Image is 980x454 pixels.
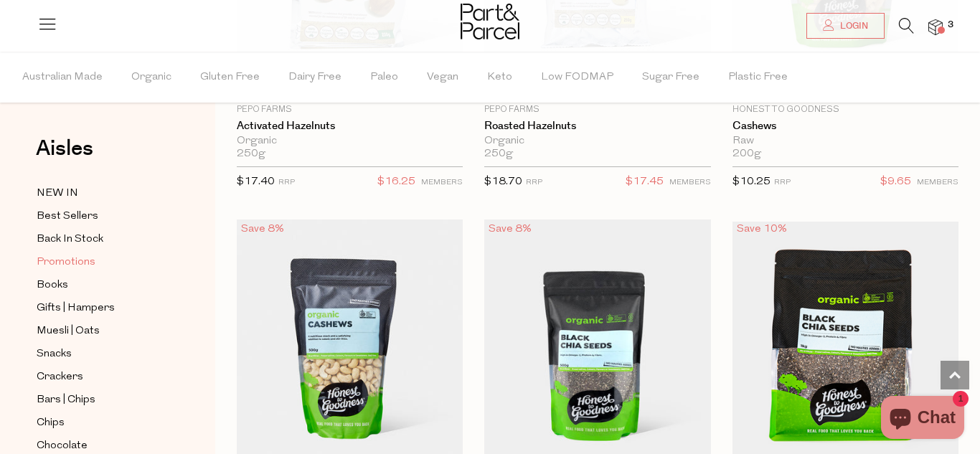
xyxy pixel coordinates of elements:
span: Vegan [427,52,458,103]
a: Muesli | Oats [37,322,167,340]
span: Sugar Free [642,52,699,103]
p: Honest to Goodness [732,103,958,116]
a: Bars | Chips [37,391,167,409]
a: Activated Hazelnuts [237,120,463,133]
a: Back In Stock [37,230,167,248]
span: 250g [484,148,513,161]
span: Gluten Free [200,52,260,103]
img: Part&Parcel [461,4,519,39]
span: $18.70 [484,176,522,187]
a: Best Sellers [37,207,167,225]
p: Pepo Farms [237,103,463,116]
span: Login [837,20,868,32]
span: Snacks [37,346,72,363]
span: 3 [944,19,957,32]
span: Plastic Free [728,52,788,103]
span: Aisles [36,133,93,164]
span: $16.25 [377,173,415,191]
div: Save 10% [732,219,791,239]
span: NEW IN [37,185,78,202]
a: Login [806,13,885,39]
span: $9.65 [880,173,911,191]
small: MEMBERS [669,179,711,186]
a: Gifts | Hampers [37,299,167,317]
inbox-online-store-chat: Shopify online store chat [877,396,969,443]
span: Promotions [37,254,95,271]
small: MEMBERS [917,179,958,186]
span: Bars | Chips [37,392,95,409]
small: RRP [774,179,791,186]
a: Chips [37,414,167,432]
small: MEMBERS [421,179,463,186]
a: Cashews [732,120,958,133]
a: NEW IN [37,184,167,202]
span: Organic [131,52,171,103]
a: Crackers [37,368,167,386]
span: Keto [487,52,512,103]
div: Save 8% [484,219,536,239]
a: Aisles [36,138,93,174]
small: RRP [278,179,295,186]
div: Organic [237,135,463,148]
span: Muesli | Oats [37,323,100,340]
p: Pepo Farms [484,103,710,116]
span: Crackers [37,369,83,386]
div: Save 8% [237,219,288,239]
span: Dairy Free [288,52,341,103]
span: Australian Made [22,52,103,103]
span: Gifts | Hampers [37,300,115,317]
span: Best Sellers [37,208,98,225]
span: 200g [732,148,761,161]
span: Paleo [370,52,398,103]
a: Roasted Hazelnuts [484,120,710,133]
div: Raw [732,135,958,148]
div: Organic [484,135,710,148]
span: Books [37,277,68,294]
a: Snacks [37,345,167,363]
span: Back In Stock [37,231,103,248]
span: $17.45 [626,173,664,191]
a: 3 [928,19,943,34]
span: $10.25 [732,176,771,187]
a: Promotions [37,253,167,271]
span: Low FODMAP [541,52,613,103]
span: $17.40 [237,176,275,187]
a: Books [37,276,167,294]
span: 250g [237,148,265,161]
small: RRP [526,179,542,186]
span: Chips [37,415,65,432]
